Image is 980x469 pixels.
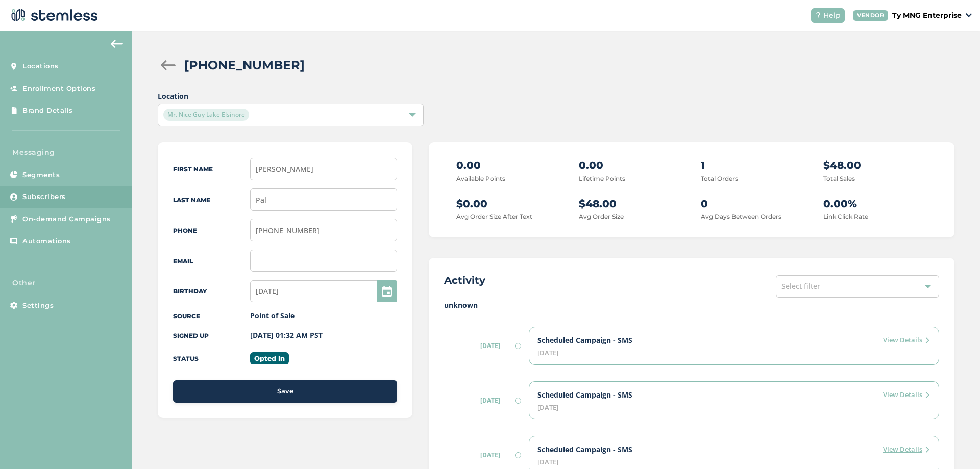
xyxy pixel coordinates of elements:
[823,196,927,211] p: 0.00%
[892,10,962,21] p: Ty MNG Enterprise
[163,109,249,121] span: Mr. Nice Guy Lake Elsinore
[924,392,930,398] img: icon-arrow-right-e68ea530.svg
[250,311,295,320] label: Point of Sale
[883,335,930,345] label: View Details
[823,158,927,173] p: $48.00
[456,158,560,173] p: 0.00
[444,341,517,351] label: [DATE]
[22,236,71,246] span: Automations
[853,10,888,21] div: VENDOR
[444,300,939,310] label: unknown
[579,196,682,211] p: $48.00
[173,257,193,265] label: Email
[823,175,855,182] label: Total Sales
[111,40,123,48] img: icon-arrow-back-accent-c549486e.svg
[815,12,821,18] img: icon-help-white-03924b79.svg
[250,352,289,364] label: Opted In
[444,396,517,405] label: [DATE]
[537,404,930,411] div: [DATE]
[173,196,210,204] label: Last Name
[701,196,804,211] p: 0
[250,280,398,302] input: MM/DD/YYYY
[22,106,73,116] span: Brand Details
[924,337,930,343] img: icon-arrow-right-e68ea530.svg
[823,10,841,21] span: Help
[22,192,66,202] span: Subscribers
[8,5,98,26] img: logo-dark-0685b13c.svg
[701,158,804,173] p: 1
[579,175,625,182] label: Lifetime Points
[173,355,199,362] label: Status
[184,56,305,75] h2: [PHONE_NUMBER]
[579,158,682,173] p: 0.00
[22,61,59,71] span: Locations
[537,350,930,356] div: [DATE]
[158,91,423,102] label: Location
[22,170,60,180] span: Segments
[537,445,632,455] label: Scheduled Campaign - SMS
[781,281,820,291] span: Select filter
[883,390,930,400] label: View Details
[444,273,485,287] h2: Activity
[456,213,532,220] label: Avg Order Size After Text
[537,459,930,465] div: [DATE]
[883,445,930,455] label: View Details
[173,332,209,339] label: Signed up
[456,175,505,182] label: Available Points
[173,165,213,173] label: First Name
[173,227,197,234] label: Phone
[701,175,738,182] label: Total Orders
[173,380,397,403] button: Save
[929,420,980,469] iframe: Chat Widget
[537,335,632,345] label: Scheduled Campaign - SMS
[966,13,972,17] img: icon_down-arrow-small-66adaf34.svg
[173,287,207,295] label: Birthday
[444,451,517,460] label: [DATE]
[22,84,95,94] span: Enrollment Options
[701,213,781,220] label: Avg Days Between Orders
[924,447,930,453] img: icon-arrow-right-e68ea530.svg
[22,301,54,311] span: Settings
[579,213,624,220] label: Avg Order Size
[537,390,632,400] label: Scheduled Campaign - SMS
[823,213,868,220] label: Link Click Rate
[456,196,560,211] p: $0.00
[22,214,111,225] span: On-demand Campaigns
[277,386,293,397] span: Save
[250,330,323,340] label: [DATE] 01:32 AM PST
[173,312,200,320] label: Source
